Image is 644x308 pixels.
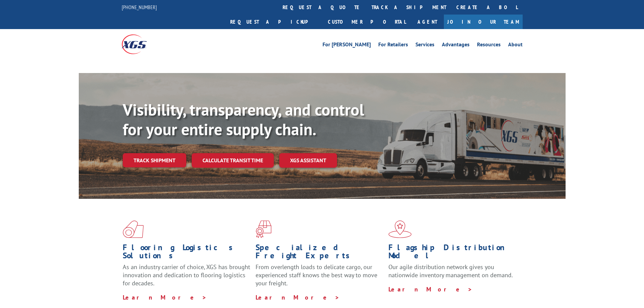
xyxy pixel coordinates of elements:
[388,243,516,263] h1: Flagship Distribution Model
[442,42,470,49] a: Advantages
[378,42,408,49] a: For Retailers
[123,243,251,263] h1: Flooring Logistics Solutions
[256,263,383,293] p: From overlength loads to delicate cargo, our experienced staff knows the best way to move your fr...
[256,293,340,301] a: Learn More >
[123,153,186,167] a: Track shipment
[508,42,523,49] a: About
[256,220,271,238] img: xgs-icon-focused-on-flooring-red
[411,15,444,29] a: Agent
[279,153,337,168] a: XGS ASSISTANT
[123,263,250,287] span: As an industry carrier of choice, XGS has brought innovation and dedication to flooring logistics...
[388,285,473,293] a: Learn More >
[122,4,157,10] a: [PHONE_NUMBER]
[388,220,412,238] img: xgs-icon-flagship-distribution-model-red
[444,15,523,29] a: Join Our Team
[192,153,274,168] a: Calculate transit time
[123,99,364,140] b: Visibility, transparency, and control for your entire supply chain.
[323,15,411,29] a: Customer Portal
[123,220,144,238] img: xgs-icon-total-supply-chain-intelligence-red
[225,15,323,29] a: Request a pickup
[388,263,513,279] span: Our agile distribution network gives you nationwide inventory management on demand.
[477,42,501,49] a: Resources
[323,42,371,49] a: For [PERSON_NAME]
[415,42,434,49] a: Services
[256,243,383,263] h1: Specialized Freight Experts
[123,293,207,301] a: Learn More >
